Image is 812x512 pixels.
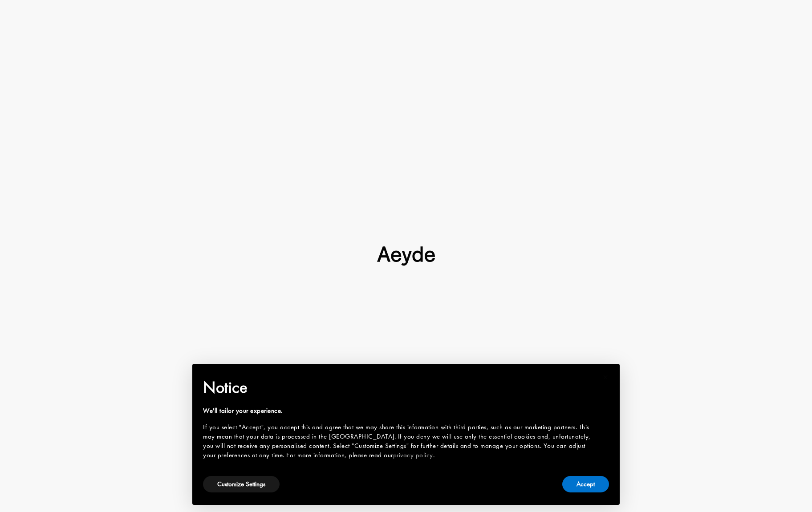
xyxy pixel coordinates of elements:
h2: Notice [203,376,595,399]
span: × [603,370,609,384]
img: footer-logo.svg [377,246,435,266]
a: privacy policy [393,451,433,460]
button: Close this notice [595,367,616,388]
button: Accept [562,476,609,492]
button: Customize Settings [203,476,280,492]
div: If you select "Accept", you accept this and agree that we may share this information with third p... [203,423,595,460]
div: We'll tailor your experience. [203,406,595,415]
